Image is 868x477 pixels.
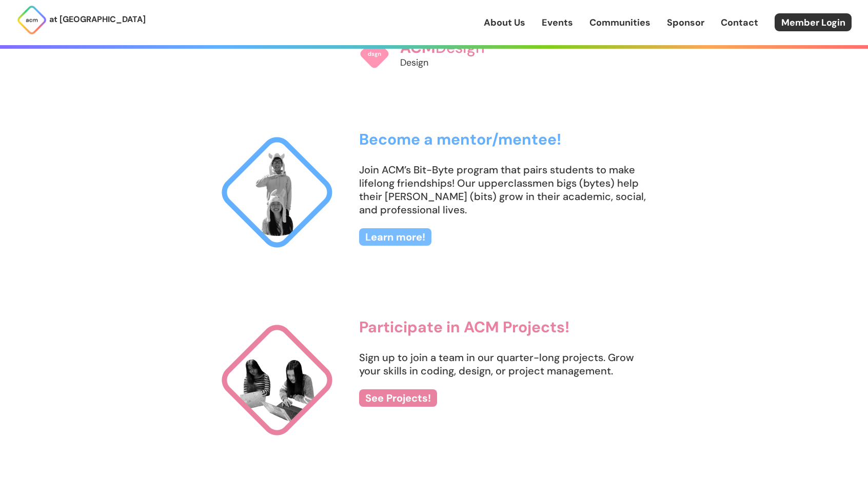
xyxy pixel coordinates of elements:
a: Contact [721,16,758,29]
h3: Participate in ACM Projects! [359,319,653,335]
p: Sign up to join a team in our quarter-long projects. Grow your skills in coding, design, or proje... [359,351,653,377]
a: About Us [484,16,525,29]
h3: Become a mentor/mentee! [359,131,653,148]
a: Member Login [775,13,852,31]
p: Design [400,56,508,69]
p: at [GEOGRAPHIC_DATA] [49,13,146,26]
a: See Projects! [359,389,437,407]
a: ACMDesignDesign [359,28,508,79]
img: ACM Design [359,38,390,69]
h3: Design [400,39,508,56]
a: Events [542,16,573,29]
p: Join ACM’s Bit-Byte program that pairs students to make lifelong friendships! Our upperclassmen b... [359,163,653,216]
a: Sponsor [667,16,704,29]
a: Communities [589,16,650,29]
a: Learn more! [359,228,431,246]
a: at [GEOGRAPHIC_DATA] [16,5,146,35]
img: ACM Logo [16,5,47,35]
